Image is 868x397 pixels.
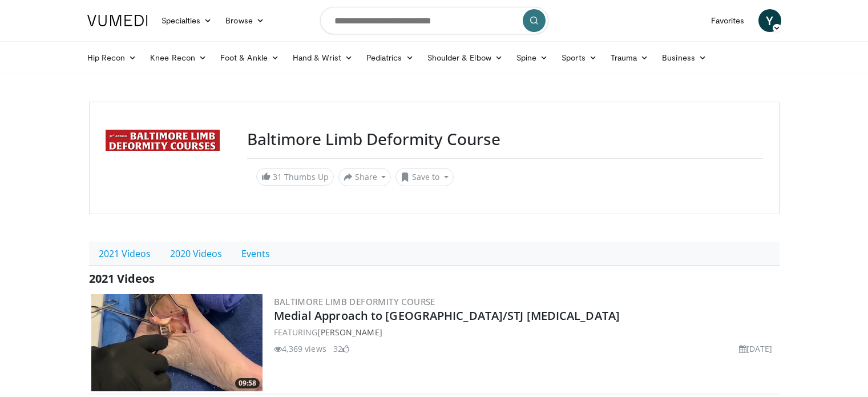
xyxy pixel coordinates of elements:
[247,130,763,149] h3: Baltimore Limb Deformity Course
[235,378,260,388] span: 09:58
[80,46,144,69] a: Hip Recon
[395,168,454,186] button: Save to
[274,296,435,307] a: Baltimore Limb Deformity Course
[510,46,555,69] a: Spine
[286,46,360,69] a: Hand & Wrist
[273,171,282,182] span: 31
[155,9,219,32] a: Specialties
[91,294,263,391] img: b3e585cd-3312-456d-b1b7-4eccbcdb01ed.300x170_q85_crop-smart_upscale.jpg
[320,7,548,34] input: Search topics, interventions
[317,327,382,338] a: [PERSON_NAME]
[274,326,777,338] div: FEATURING
[213,46,286,69] a: Foot & Ankle
[219,9,271,32] a: Browse
[758,9,781,32] a: Y
[274,308,620,323] a: Medial Approach to [GEOGRAPHIC_DATA]/STJ [MEDICAL_DATA]
[143,46,213,69] a: Knee Recon
[360,46,421,69] a: Pediatrics
[160,242,232,266] a: 2020 Videos
[89,271,155,286] span: 2021 Videos
[256,168,334,186] a: 31 Thumbs Up
[704,9,752,32] a: Favorites
[421,46,510,69] a: Shoulder & Elbow
[274,343,326,355] li: 4,369 views
[87,15,148,26] img: VuMedi Logo
[91,294,263,391] a: 09:58
[655,46,713,69] a: Business
[232,242,280,266] a: Events
[555,46,604,69] a: Sports
[604,46,656,69] a: Trauma
[338,168,391,186] button: Share
[89,242,160,266] a: 2021 Videos
[739,343,773,355] li: [DATE]
[333,343,349,355] li: 32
